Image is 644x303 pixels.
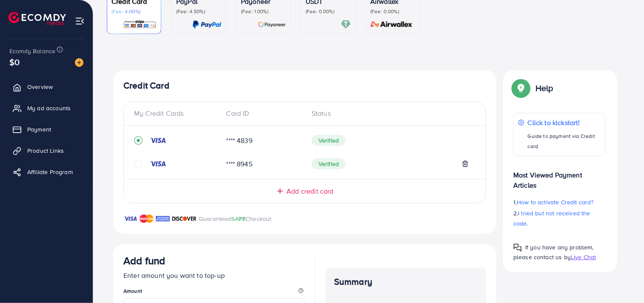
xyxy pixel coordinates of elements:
[608,265,638,297] iframe: Chat
[9,12,66,25] img: logo
[123,214,137,224] img: brand
[27,146,64,155] span: Product Links
[6,163,86,180] a: Affiliate Program
[134,109,220,118] div: My Credit Cards
[9,47,55,55] span: Ecomdy Balance
[6,100,86,117] a: My ad accounts
[140,214,154,224] img: brand
[75,58,83,67] img: image
[9,56,20,68] span: $0
[258,20,286,29] img: card
[513,243,594,261] span: If you have any problem, please contact us by
[368,20,415,29] img: card
[6,121,86,138] a: Payment
[192,20,221,29] img: card
[306,8,351,15] p: (Fee: 0.00%)
[112,8,157,15] p: (Fee: 4.00%)
[370,8,415,15] p: (Fee: 0.00%)
[123,270,305,280] p: Enter amount you want to top-up
[27,125,51,134] span: Payment
[27,104,71,112] span: My ad accounts
[312,158,346,169] span: Verified
[123,254,165,267] h3: Add fund
[513,208,605,229] p: 2.
[172,214,197,224] img: brand
[528,117,601,128] p: Click to kickstart!
[517,198,593,206] span: How to activate Credit card?
[305,109,475,118] div: Status
[75,16,85,26] img: menu
[149,160,166,167] img: credit
[123,20,157,29] img: card
[27,83,53,91] span: Overview
[528,131,601,151] p: Guide to payment via Credit card
[27,168,73,176] span: Affiliate Program
[334,277,478,287] h4: Summary
[513,197,605,207] p: 1.
[232,214,246,223] span: SAFE
[134,160,143,168] svg: circle
[286,186,333,196] span: Add credit card
[123,287,305,298] legend: Amount
[6,78,86,95] a: Overview
[6,142,86,159] a: Product Links
[123,80,486,91] h4: Credit Card
[241,8,286,15] p: (Fee: 1.00%)
[176,8,221,15] p: (Fee: 4.50%)
[513,209,590,228] span: I tried but not received the code.
[513,243,522,252] img: Popup guide
[312,135,346,146] span: Verified
[341,20,351,29] img: card
[156,214,170,224] img: brand
[535,83,553,93] p: Help
[513,80,529,96] img: Popup guide
[134,136,143,145] svg: record circle
[571,253,596,261] span: Live Chat
[149,137,166,144] img: credit
[199,214,272,224] p: Guaranteed Checkout
[513,163,605,190] p: Most Viewed Payment Articles
[220,109,305,118] div: Card ID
